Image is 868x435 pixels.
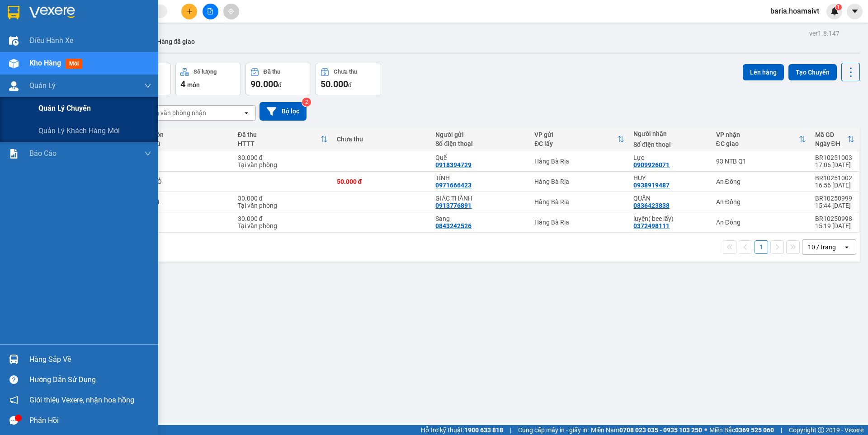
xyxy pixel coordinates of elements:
div: GIÁC THÀNH [435,195,525,202]
div: Tại văn phòng [238,202,328,209]
div: TỈNH [435,174,525,182]
svg: open [243,109,250,117]
div: ĐC lấy [534,140,617,147]
span: aim [228,8,234,14]
th: Toggle SortBy [712,127,811,151]
span: message [9,416,18,425]
div: Lực [633,154,707,161]
span: | [510,425,511,435]
div: Phản hồi [29,414,151,427]
div: Tại văn phòng [238,222,328,229]
span: Quản Lý [29,80,56,91]
span: Kho hàng [29,59,61,67]
div: Hàng Bà Rịa [534,198,624,206]
div: 30.000 đ [238,215,328,222]
div: 0938919487 [633,182,670,189]
div: HTTT [238,140,321,147]
div: QUÂN [633,195,707,202]
div: Đã thu [264,69,280,75]
div: 15:19 [DATE] [815,222,855,229]
div: Chưa thu [337,136,427,143]
span: 1 [837,4,840,10]
div: Số lượng [193,69,217,75]
button: 1 [755,240,768,254]
div: Hàng Bà Rịa [534,158,624,165]
div: Hàng Bà Rịa [534,178,624,185]
div: 30.000 đ [238,195,328,202]
div: An Đông [716,219,806,226]
button: file-add [203,4,218,19]
div: Ngày ĐH [815,140,848,147]
div: 17:06 [DATE] [815,161,855,168]
img: icon-new-feature [830,7,839,15]
th: Toggle SortBy [233,127,332,151]
div: 0909926071 [633,161,670,168]
div: Tên món [139,131,229,138]
span: down [144,82,151,89]
svg: open [843,243,850,251]
div: 0918394729 [435,161,472,168]
span: down [144,150,151,157]
div: Số điện thoại [633,141,707,148]
button: Chưa thu50.000đ [316,63,381,95]
span: 90.000 [250,79,278,89]
span: Cung cấp máy in - giấy in: [518,425,589,435]
div: Mã GD [815,131,848,138]
div: HỘP [139,219,229,226]
span: notification [9,396,18,404]
span: Miền Nam [591,425,702,435]
div: Người nhận [633,130,707,137]
div: Quế [435,154,525,161]
div: 15:44 [DATE] [815,202,855,209]
span: Điều hành xe [29,35,73,46]
img: warehouse-icon [9,59,19,68]
span: plus [186,8,193,14]
button: Bộ lọc [259,102,307,121]
button: Hàng đã giao [150,31,202,52]
span: Giới thiệu Vexere, nhận hoa hồng [29,394,134,406]
div: An Đông [716,198,806,206]
button: plus [181,4,197,19]
div: BR10250998 [815,215,855,222]
div: Đã thu [238,131,321,138]
div: 30.000 đ [238,154,328,161]
span: caret-down [851,7,859,15]
span: copyright [818,427,824,433]
div: ver 1.8.147 [809,28,840,38]
div: Sang [435,215,525,222]
button: Tạo Chuyến [788,64,837,80]
span: đ [278,81,282,89]
div: BR10251003 [815,154,855,161]
strong: 0708 023 035 - 0935 103 250 [619,426,702,434]
div: Chưa thu [334,69,357,75]
div: VP nhận [716,131,799,138]
div: Người gửi [435,131,525,138]
div: 0843242526 [435,222,472,229]
div: 16:56 [DATE] [815,182,855,189]
span: đ [348,81,352,89]
div: ĐC giao [716,140,799,147]
div: 10 / trang [808,243,836,252]
div: VP gửi [534,131,617,138]
div: 93 NTB Q1 [716,158,806,165]
div: BAO ĐỎ [139,178,229,185]
th: Toggle SortBy [530,127,629,151]
strong: 0369 525 060 [735,426,774,434]
span: Quản lý khách hàng mới [38,125,120,136]
button: Đã thu90.000đ [245,63,311,95]
span: Miền Bắc [709,425,774,435]
span: mới [66,59,82,69]
div: Tại văn phòng [238,161,328,168]
strong: 1900 633 818 [464,426,503,434]
span: file-add [207,8,213,14]
span: 50.000 [321,79,348,89]
span: Báo cáo [29,148,57,159]
img: warehouse-icon [9,36,19,46]
div: Hướng dẫn sử dụng [29,373,151,387]
button: Số lượng4món [175,63,241,95]
div: BR10251002 [815,174,855,182]
div: Ghi chú [139,140,229,147]
div: 0836423838 [633,202,670,209]
button: caret-down [847,4,863,19]
span: Hỗ trợ kỹ thuật: [421,425,503,435]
